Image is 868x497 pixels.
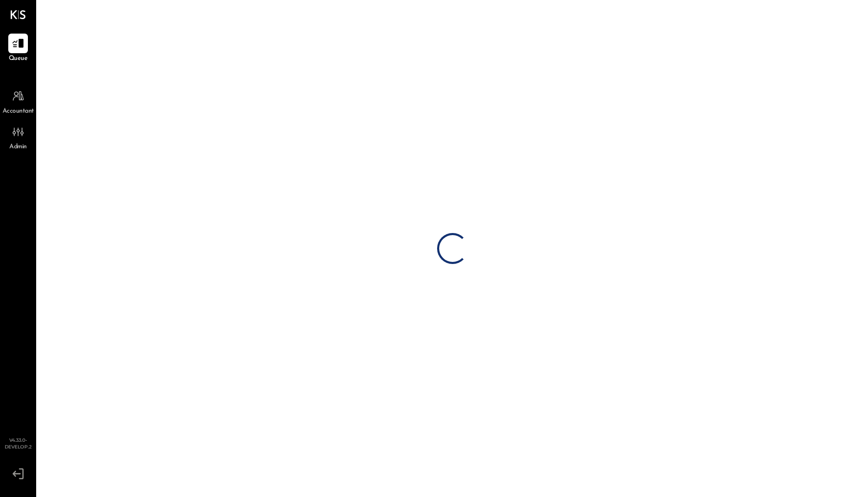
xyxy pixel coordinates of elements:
span: Queue [9,54,28,64]
a: Queue [1,34,36,64]
a: Admin [1,122,36,152]
a: Accountant [1,86,36,116]
span: Accountant [3,107,34,116]
span: Admin [9,143,27,152]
